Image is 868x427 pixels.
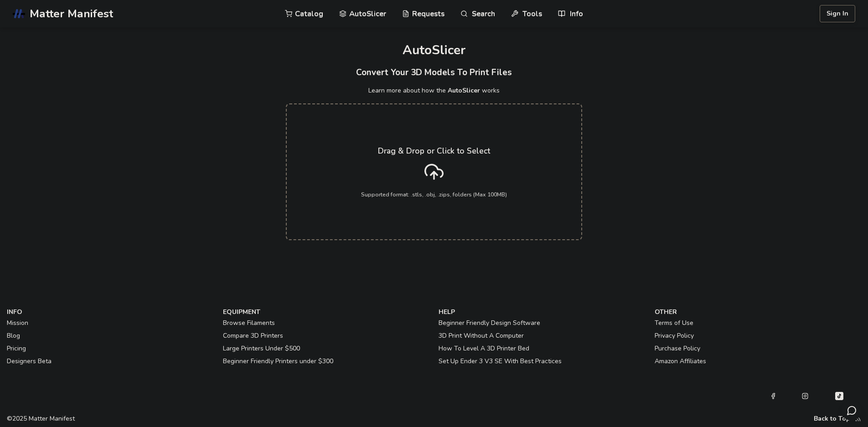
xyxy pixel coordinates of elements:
[7,355,52,368] a: Designers Beta
[439,329,524,342] a: 3D Print Without A Computer
[439,342,529,355] a: How To Level A 3D Printer Bed
[834,391,845,401] a: Tiktok
[439,355,562,368] a: Set Up Ender 3 V3 SE With Best Practices
[439,317,540,329] a: Beginner Friendly Design Software
[655,307,862,317] p: other
[855,415,861,422] a: RSS Feed
[7,329,20,342] a: Blog
[448,86,480,95] a: AutoSlicer
[223,342,300,355] a: Large Printers Under $500
[7,317,28,329] a: Mission
[439,307,646,317] p: help
[655,329,694,342] a: Privacy Policy
[223,355,333,368] a: Beginner Friendly Printers under $300
[7,342,26,355] a: Pricing
[223,307,430,317] p: equipment
[802,391,808,401] a: Instagram
[361,191,507,198] p: Supported format: .stls, .obj, .zips, folders (Max 100MB)
[841,400,862,421] button: Send feedback via email
[223,317,275,329] a: Browse Filaments
[820,5,855,22] button: Sign In
[655,355,706,368] a: Amazon Affiliates
[814,415,850,422] button: Back to Top
[655,342,700,355] a: Purchase Policy
[7,415,75,422] span: © 2025 Matter Manifest
[770,391,776,401] a: Facebook
[223,329,283,342] a: Compare 3D Printers
[30,7,113,20] span: Matter Manifest
[655,317,693,329] a: Terms of Use
[378,146,490,155] p: Drag & Drop or Click to Select
[7,307,214,317] p: info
